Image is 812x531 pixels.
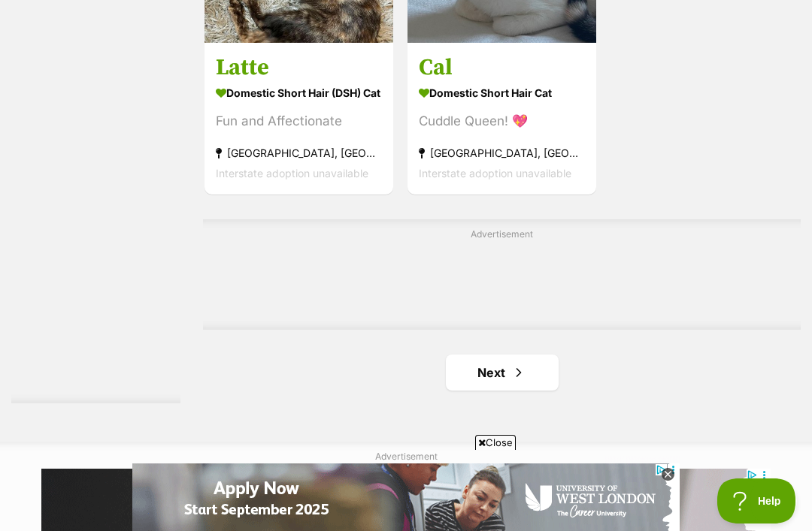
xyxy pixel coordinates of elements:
[132,456,680,523] iframe: Advertisement
[419,54,585,83] h3: Cal
[419,143,585,164] strong: [GEOGRAPHIC_DATA], [GEOGRAPHIC_DATA]
[216,143,382,164] strong: [GEOGRAPHIC_DATA], [GEOGRAPHIC_DATA]
[205,43,393,195] a: Latte Domestic Short Hair (DSH) Cat Fun and Affectionate [GEOGRAPHIC_DATA], [GEOGRAPHIC_DATA] Int...
[446,355,559,391] a: Next page
[419,83,585,104] strong: Domestic Short Hair Cat
[229,247,776,315] iframe: Advertisement
[717,478,797,523] iframe: Help Scout Beacon - Open
[216,167,368,180] span: Interstate adoption unavailable
[216,112,382,132] div: Fun and Affectionate
[408,43,596,195] a: Cal Domestic Short Hair Cat Cuddle Queen! 💖 [GEOGRAPHIC_DATA], [GEOGRAPHIC_DATA] Interstate adopt...
[216,83,382,104] strong: Domestic Short Hair (DSH) Cat
[216,54,382,83] h3: Latte
[203,355,801,391] nav: Pagination
[419,112,585,132] div: Cuddle Queen! 💖
[419,167,571,180] span: Interstate adoption unavailable
[475,435,516,450] span: Close
[203,219,801,330] div: Advertisement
